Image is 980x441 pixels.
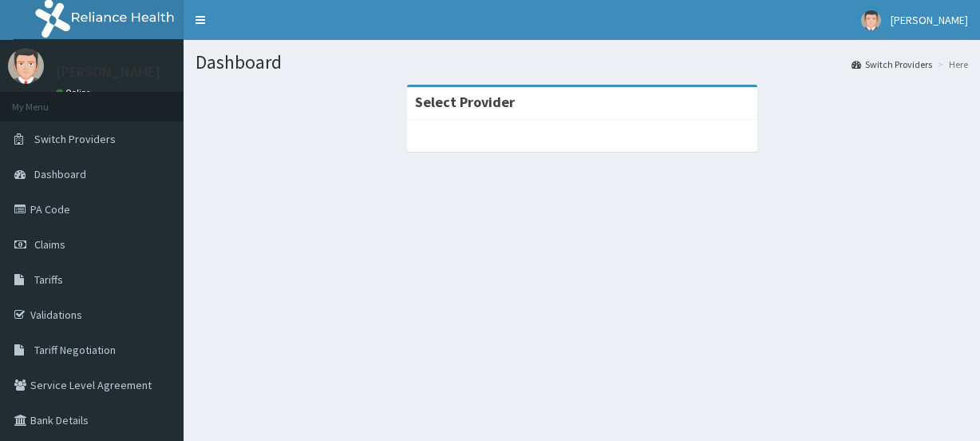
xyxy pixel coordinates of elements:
[852,58,932,71] a: Switch Providers
[34,167,86,181] span: Dashboard
[34,343,116,357] span: Tariff Negotiation
[891,13,968,27] span: [PERSON_NAME]
[34,132,116,146] span: Switch Providers
[415,93,515,111] strong: Select Provider
[861,10,881,30] img: User Image
[56,87,94,98] a: Online
[34,237,65,252] span: Claims
[34,272,63,287] span: Tariffs
[196,52,968,73] h1: Dashboard
[934,58,968,71] li: Here
[56,65,160,79] p: [PERSON_NAME]
[8,48,44,84] img: User Image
